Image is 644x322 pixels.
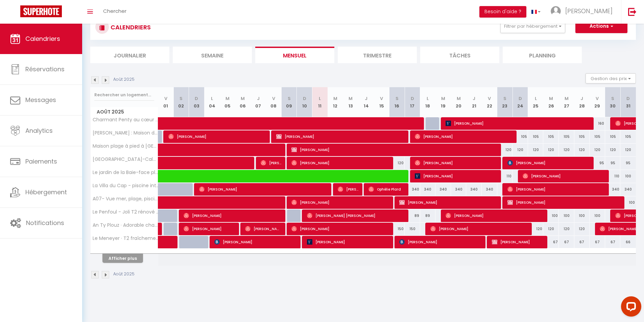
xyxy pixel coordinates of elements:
button: Gestion des prix [586,73,636,83]
th: 16 [389,87,405,117]
span: [PERSON_NAME] [446,117,591,130]
abbr: M [565,95,569,102]
span: [PERSON_NAME] [291,222,390,235]
div: 120 [543,144,559,156]
abbr: J [580,95,583,102]
img: Super Booking [20,5,62,17]
span: [PERSON_NAME] [399,196,498,209]
span: [PERSON_NAME] [523,170,605,182]
div: 67 [590,236,605,248]
div: 120 [559,144,574,156]
div: 120 [559,223,574,235]
div: 100 [620,196,636,209]
th: 17 [405,87,420,117]
li: Trimestre [338,47,417,63]
div: 120 [620,144,636,156]
span: [PERSON_NAME] [338,183,358,196]
span: [PERSON_NAME] [184,209,282,222]
th: 19 [435,87,451,117]
th: 13 [343,87,359,117]
abbr: D [411,95,414,102]
th: 24 [512,87,528,117]
abbr: S [503,95,506,102]
img: ... [551,6,561,16]
th: 09 [281,87,297,117]
abbr: D [519,95,522,102]
span: [PERSON_NAME] [507,156,590,169]
div: 105 [574,130,590,143]
div: 340 [420,183,436,196]
span: [PERSON_NAME] [415,170,498,182]
span: Chercher [103,7,126,15]
span: Août 2025 [91,107,158,117]
th: 28 [574,87,590,117]
div: 120 [590,144,605,156]
span: [PERSON_NAME] [565,7,613,15]
div: 120 [389,157,405,169]
th: 07 [251,87,266,117]
span: [GEOGRAPHIC_DATA]-Calme au cœur de [GEOGRAPHIC_DATA] à pied [92,157,159,162]
abbr: M [225,95,230,102]
span: [PERSON_NAME] [276,130,406,143]
div: 100 [543,209,559,222]
span: Charmant Penty au cœur de [GEOGRAPHIC_DATA] à pied [92,117,159,122]
abbr: M [333,95,337,102]
div: 110 [497,170,513,182]
abbr: V [488,95,491,102]
th: 30 [605,87,621,117]
abbr: M [241,95,245,102]
div: 340 [620,183,636,196]
div: 105 [620,130,636,143]
span: Ophélie Plard [368,183,405,196]
div: 89 [405,209,420,222]
div: 100 [620,170,636,182]
th: 08 [266,87,282,117]
th: 11 [312,87,328,117]
span: [PERSON_NAME] [399,236,482,248]
span: Calendriers [25,34,60,43]
th: 20 [451,87,467,117]
abbr: S [396,95,399,102]
div: 105 [605,130,621,143]
abbr: L [319,95,321,102]
abbr: J [473,95,475,102]
span: Analytics [25,126,53,135]
button: Filtrer par hébergement [500,20,565,33]
div: 340 [605,183,621,196]
span: Le jardin de la Baie-face plage du Trez & thalasso [92,170,159,175]
div: 120 [574,223,590,235]
span: [PERSON_NAME] [291,196,390,209]
span: Le Meneyer · T2 fraîchement rénové à 300 mètres de la plage , au coeur de [GEOGRAPHIC_DATA] [92,236,159,241]
abbr: L [427,95,429,102]
abbr: V [596,95,599,102]
th: 02 [173,87,189,117]
th: 06 [235,87,251,117]
div: 95 [605,157,621,169]
button: Afficher plus [102,254,143,263]
div: 105 [590,130,605,143]
div: 160 [590,117,605,130]
abbr: L [211,95,213,102]
div: 95 [620,157,636,169]
th: 01 [158,87,174,117]
div: 89 [420,209,436,222]
th: 31 [620,87,636,117]
button: Besoin d'aide ? [479,6,526,18]
div: 100 [590,209,605,222]
abbr: M [457,95,461,102]
span: La Villa du Cap - piscine intérieure - billard - flechettes [92,183,159,188]
li: Journalier [90,47,169,63]
span: [PERSON_NAME] [261,156,281,169]
th: 03 [189,87,205,117]
div: 340 [405,183,420,196]
th: 27 [559,87,574,117]
div: 120 [574,144,590,156]
span: Hébergement [25,188,67,196]
span: [PERSON_NAME] [307,236,390,248]
div: 120 [528,144,544,156]
span: [PERSON_NAME] [415,156,498,169]
iframe: LiveChat chat widget [616,294,644,322]
li: Tâches [420,47,499,63]
span: [PERSON_NAME] [184,222,235,235]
